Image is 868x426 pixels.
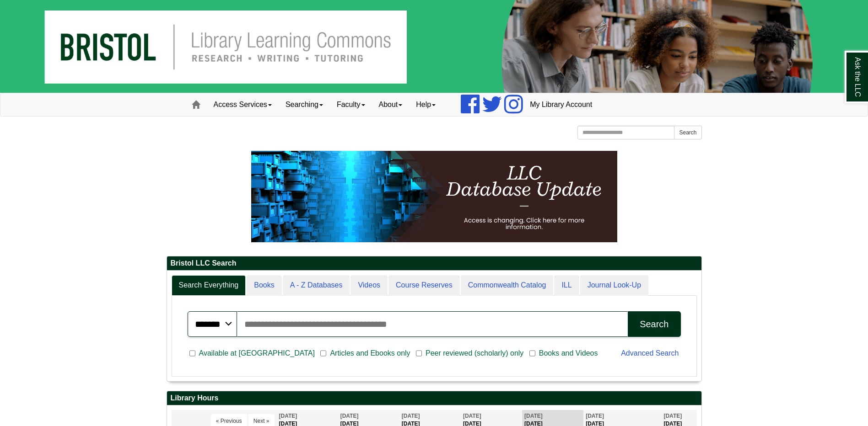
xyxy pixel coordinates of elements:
[422,348,527,359] span: Peer reviewed (scholarly) only
[195,348,318,359] span: Available at [GEOGRAPHIC_DATA]
[326,348,414,359] span: Articles and Ebooks only
[580,275,648,296] a: Journal Look-Up
[529,349,535,357] input: Books and Videos
[463,413,481,419] span: [DATE]
[330,93,372,116] a: Faculty
[409,93,442,116] a: Help
[247,275,281,296] a: Books
[388,275,460,296] a: Course Reserves
[251,151,617,242] img: HTML tutorial
[350,275,388,296] a: Videos
[189,349,195,357] input: Available at [GEOGRAPHIC_DATA]
[461,275,554,296] a: Commonwealth Catalog
[167,391,701,405] h2: Library Hours
[207,93,279,116] a: Access Services
[416,349,422,357] input: Peer reviewed (scholarly) only
[340,413,359,419] span: [DATE]
[402,413,420,419] span: [DATE]
[172,275,246,296] a: Search Everything
[320,349,326,357] input: Articles and Ebooks only
[674,126,701,139] button: Search
[167,256,701,271] h2: Bristol LLC Search
[621,349,679,357] a: Advanced Search
[279,93,330,116] a: Searching
[372,93,410,116] a: About
[554,275,579,296] a: ILL
[283,275,350,296] a: A - Z Databases
[523,93,599,116] a: My Library Account
[586,413,604,419] span: [DATE]
[628,311,680,337] button: Search
[524,413,543,419] span: [DATE]
[663,413,682,419] span: [DATE]
[279,413,297,419] span: [DATE]
[640,319,669,330] div: Search
[535,348,602,359] span: Books and Videos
